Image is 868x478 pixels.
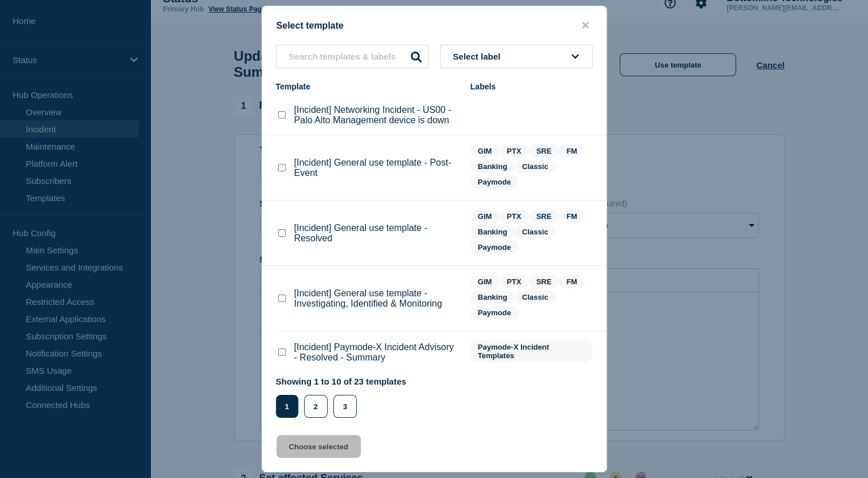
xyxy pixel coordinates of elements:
[499,210,528,223] span: PTX
[470,210,500,223] span: GIM
[294,288,459,309] p: [Incident] General use template - Investigating, Identified & Monitoring
[529,275,559,288] span: SRE
[470,175,519,189] span: Paymode
[470,241,519,254] span: Paymode
[470,291,515,304] span: Banking
[499,275,528,288] span: PTX
[294,158,459,178] p: [Incident] General use template - Post-Event
[294,342,459,363] p: [Incident] Paymode-X Incident Advisory - Resolved - Summary
[470,275,500,288] span: GIM
[515,225,556,238] span: Classic
[277,435,361,458] button: Choose selected
[470,160,515,173] span: Banking
[278,111,286,119] input: [Incident] Networking Incident - US00 - Palo Alto Management device is down checkbox
[294,105,459,126] p: [Incident] Networking Incident - US00 - Palo Alto Management device is down
[262,20,606,31] div: Select template
[470,144,500,158] span: GIM
[470,225,515,238] span: Banking
[276,45,429,68] input: Search templates & labels
[276,377,407,386] p: Showing 1 to 10 of 23 templates
[529,144,559,158] span: SRE
[559,275,585,288] span: FM
[499,144,528,158] span: PTX
[278,164,286,171] input: [Incident] General use template - Post-Event checkbox
[294,223,459,244] p: [Incident] General use template - Resolved
[559,210,585,223] span: FM
[470,82,593,91] div: Labels
[470,306,519,319] span: Paymode
[470,340,593,362] span: Paymode-X Incident Templates
[579,20,592,31] button: close button
[515,160,556,173] span: Classic
[529,210,559,223] span: SRE
[515,291,556,304] span: Classic
[304,395,328,418] button: 2
[276,82,459,91] div: Template
[278,229,286,237] input: [Incident] General use template - Resolved checkbox
[559,144,585,158] span: FM
[278,295,286,302] input: [Incident] General use template - Investigating, Identified & Monitoring checkbox
[453,52,505,61] span: Select label
[278,348,286,356] input: [Incident] Paymode-X Incident Advisory - Resolved - Summary checkbox
[276,395,298,418] button: 1
[440,45,593,68] button: Select label
[333,395,357,418] button: 3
